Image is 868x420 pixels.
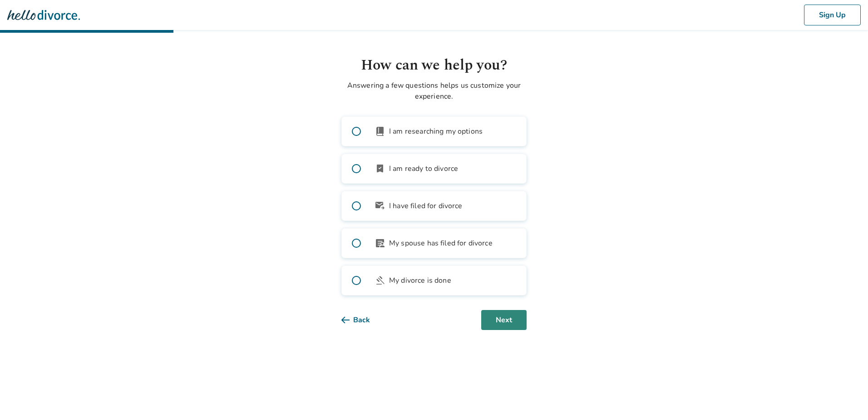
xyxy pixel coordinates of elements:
img: Hello Divorce Logo [7,6,80,24]
span: outgoing_mail [375,200,385,211]
span: gavel [375,275,385,286]
button: Sign Up [804,5,861,25]
span: My divorce is done [389,275,451,286]
span: My spouse has filed for divorce [389,238,493,249]
iframe: Chat Widget [823,376,868,420]
span: bookmark_check [375,163,385,174]
span: book_2 [375,126,385,137]
button: Next [481,310,527,330]
span: I am researching my options [389,126,483,137]
p: Answering a few questions helps us customize your experience. [341,80,527,102]
span: I have filed for divorce [389,200,463,211]
span: I am ready to divorce [389,163,458,174]
button: Back [341,310,385,330]
span: article_person [375,238,385,249]
h1: How can we help you? [341,55,527,76]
